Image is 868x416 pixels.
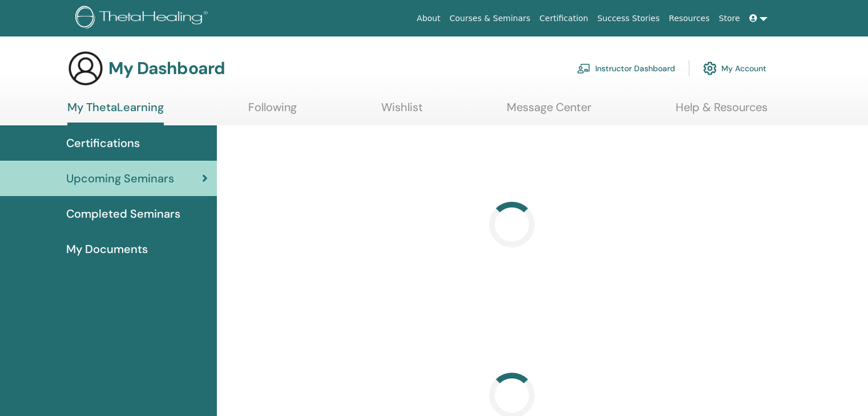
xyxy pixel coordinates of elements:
a: Help & Resources [676,100,768,123]
span: My Documents [66,240,148,258]
img: chalkboard-teacher.svg [577,63,591,74]
img: generic-user-icon.jpg [67,50,104,87]
a: Message Center [507,100,591,123]
a: Store [714,8,745,29]
a: Success Stories [593,8,664,29]
a: Resources [664,8,714,29]
a: Wishlist [381,100,423,123]
span: Certifications [66,134,140,152]
a: Certification [535,8,592,29]
h3: My Dashboard [108,58,225,79]
img: cog.svg [703,59,717,78]
span: Completed Seminars [66,205,180,222]
a: My ThetaLearning [67,100,164,125]
a: Courses & Seminars [445,8,535,29]
a: About [412,8,445,29]
a: Instructor Dashboard [577,56,675,81]
img: logo.png [75,6,212,31]
span: Upcoming Seminars [66,170,174,187]
a: My Account [703,56,766,81]
a: Following [248,100,297,123]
